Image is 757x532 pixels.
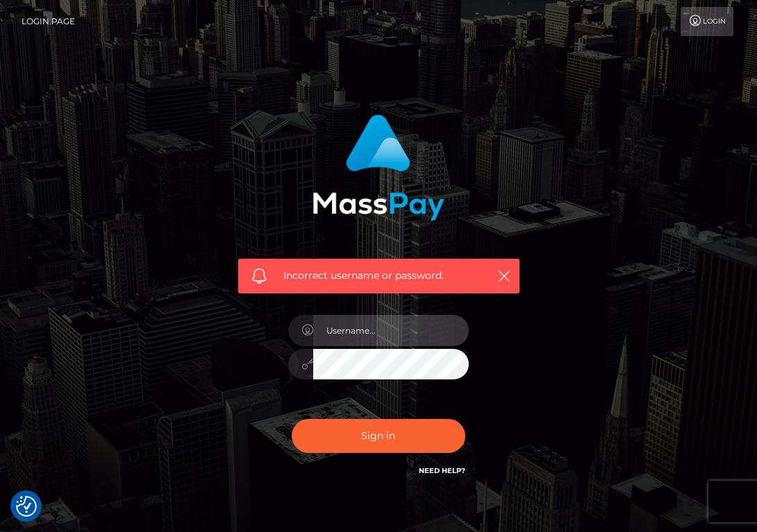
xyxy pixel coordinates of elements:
img: MassPay Login [313,114,444,221]
a: Need Help? [419,466,465,475]
button: Sign in [292,419,465,453]
input: Username... [313,315,469,346]
a: Login [681,7,733,36]
img: Revisit consent button [16,496,37,517]
span: Incorrect username or password. [283,268,481,283]
a: Login Page [22,7,75,36]
button: Consent Preferences [16,496,37,517]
